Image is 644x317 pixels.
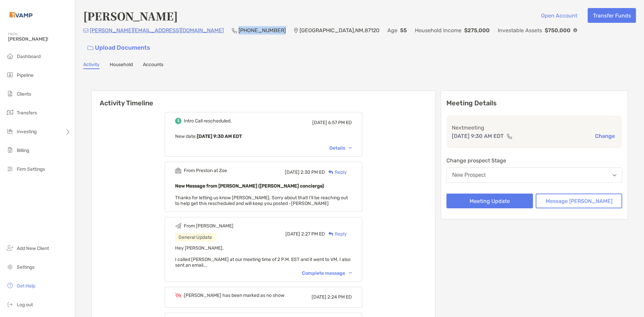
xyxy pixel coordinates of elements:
[400,26,407,35] p: 55
[302,270,352,276] div: Complete message
[143,62,163,69] a: Accounts
[175,167,181,174] img: Event icon
[545,26,571,35] p: $750,000
[285,169,300,175] span: [DATE]
[327,294,352,300] span: 2:24 PM ED
[184,293,284,298] div: [PERSON_NAME] has been marked as no show
[232,28,237,33] img: Phone Icon
[593,133,617,140] button: Change
[301,231,325,237] span: 2:27 PM ED
[464,26,490,35] p: $275,000
[6,90,14,98] img: clients icon
[17,264,35,270] span: Settings
[506,134,513,139] img: communication type
[328,232,333,236] img: Reply icon
[184,223,233,229] div: From [PERSON_NAME]
[175,233,215,242] div: General Update
[184,118,232,124] div: Intro Call rescheduled.
[452,123,617,132] p: Next meeting
[573,28,577,32] img: Info Icon
[17,91,31,97] span: Clients
[175,118,181,124] img: Event icon
[536,194,622,208] button: Message [PERSON_NAME]
[328,120,352,125] span: 6:57 PM ED
[300,26,379,35] p: [GEOGRAPHIC_DATA] , NM , 87120
[452,172,486,178] div: New Prospect
[498,26,542,35] p: Investable Assets
[588,8,636,23] button: Transfer Funds
[6,127,14,135] img: investing icon
[17,129,37,135] span: Investing
[6,165,14,173] img: firm-settings icon
[83,62,100,69] a: Activity
[329,145,352,151] div: Details
[8,36,71,42] span: [PERSON_NAME]!
[175,293,181,298] img: Event icon
[312,294,326,300] span: [DATE]
[446,167,622,183] button: New Prospect
[612,174,616,176] img: Open dropdown arrow
[17,166,45,172] span: Firm Settings
[285,231,300,237] span: [DATE]
[17,110,37,116] span: Transfers
[175,183,324,189] b: New Message from [PERSON_NAME] ([PERSON_NAME] concierge)
[349,147,352,149] img: Chevron icon
[17,246,49,251] span: Add New Client
[446,99,622,107] p: Meeting Details
[83,29,89,33] img: Email Icon
[88,46,93,50] img: button icon
[92,91,435,107] h6: Activity Timeline
[238,26,286,35] p: [PHONE_NUMBER]
[17,72,34,78] span: Pipeline
[6,300,14,308] img: logout icon
[197,134,242,139] b: [DATE] 9:30 AM EDT
[6,263,14,271] img: settings icon
[325,230,347,237] div: Reply
[446,194,533,208] button: Meeting Update
[328,170,333,174] img: Reply icon
[6,108,14,116] img: transfers icon
[175,195,348,206] span: Thanks for letting us know [PERSON_NAME]. Sorry about that! I'll be reaching out to help get this...
[452,132,504,140] p: [DATE] 9:30 AM EDT
[446,156,622,165] p: Change prospect Stage
[312,120,327,125] span: [DATE]
[8,3,34,27] img: Zoe Logo
[6,71,14,79] img: pipeline icon
[175,223,181,229] img: Event icon
[83,8,178,23] h4: [PERSON_NAME]
[325,169,347,176] div: Reply
[301,169,325,175] span: 2:30 PM ED
[6,146,14,154] img: billing icon
[6,52,14,60] img: dashboard icon
[6,244,14,252] img: add_new_client icon
[294,28,298,33] img: Location Icon
[110,62,133,69] a: Household
[387,26,397,35] p: Age
[6,281,14,289] img: get-help icon
[83,41,155,55] a: Upload Documents
[536,8,582,23] button: Open Account
[175,245,351,268] span: Hey [PERSON_NAME], I called [PERSON_NAME] at our meeting time of 2 P.M. EST and it went to VM. I ...
[184,168,227,173] div: From Preston at Zoe
[17,54,41,59] span: Dashboard
[17,148,29,153] span: Billing
[17,283,35,289] span: Get Help
[349,272,352,274] img: Chevron icon
[175,132,352,141] p: New date :
[17,302,33,308] span: Log out
[90,26,224,35] p: [PERSON_NAME][EMAIL_ADDRESS][DOMAIN_NAME]
[415,26,462,35] p: Household Income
